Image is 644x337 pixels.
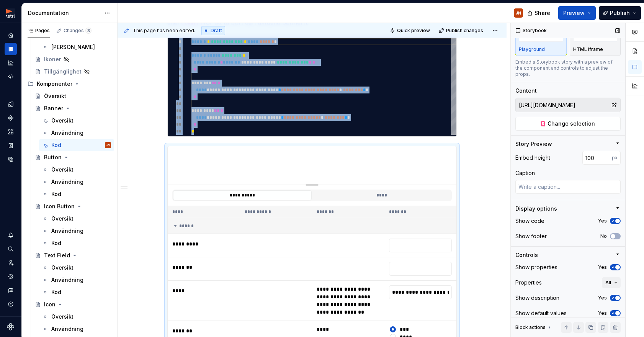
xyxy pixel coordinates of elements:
[5,270,17,283] a: Settings
[51,141,61,149] div: Kod
[32,53,114,65] a: Ikoner
[51,43,95,51] div: [PERSON_NAME]
[5,126,17,138] div: Assets
[5,243,17,255] button: Search ⌘K
[32,151,114,164] a: Button
[39,262,114,274] a: Översikt
[39,311,114,323] a: Översikt
[5,284,17,296] button: Contact support
[6,8,15,18] img: fcc7d103-c4a6-47df-856c-21dae8b51a16.png
[515,232,547,240] div: Show footer
[548,120,595,128] span: Change selection
[133,28,195,34] span: This page has been edited.
[106,141,110,149] div: JN
[515,294,559,302] div: Show description
[5,112,17,124] a: Components
[39,225,114,237] a: Användning
[51,264,74,272] div: Översikt
[39,286,114,298] a: Kod
[5,257,17,269] div: Invite team
[582,151,612,165] input: Auto
[598,295,607,301] label: Yes
[515,279,542,286] div: Properties
[39,139,114,151] a: KodJN
[515,205,621,213] button: Display options
[387,25,433,36] button: Quick preview
[44,68,82,75] div: Tillgänglighet
[523,6,555,20] button: Share
[39,164,114,176] a: Översikt
[563,9,585,17] span: Preview
[515,324,546,330] div: Block actions
[32,65,114,78] a: Tillgänglighet
[39,188,114,200] a: Kod
[44,105,63,112] div: Banner
[5,153,17,165] a: Data sources
[44,56,61,63] div: Ikoner
[39,176,114,188] a: Användning
[558,6,596,20] button: Preview
[5,57,17,69] a: Analytics
[51,288,61,296] div: Kod
[28,28,50,34] div: Pages
[32,200,114,213] a: Icon Button
[44,154,62,161] div: Button
[44,92,66,100] div: Översikt
[515,169,535,177] div: Caption
[534,9,550,17] span: Share
[51,117,74,124] div: Översikt
[519,46,545,52] p: Playground
[602,277,621,288] button: All
[598,310,607,316] label: Yes
[515,251,538,259] div: Controls
[37,80,72,88] div: Komponenter
[598,218,607,224] label: Yes
[39,115,114,127] a: Översikt
[28,9,100,17] div: Documentation
[32,90,114,102] a: Översikt
[5,43,17,55] a: Documentation
[515,263,557,271] div: Show properties
[51,166,74,173] div: Översikt
[5,139,17,152] a: Storybook stories
[436,25,487,36] button: Publish changes
[39,213,114,225] a: Översikt
[515,322,552,333] div: Block actions
[515,59,621,77] div: Embed a Storybook story with a preview of the component and controls to adjust the props.
[515,217,544,225] div: Show code
[39,323,114,335] a: Användning
[5,29,17,41] a: Home
[51,215,74,222] div: Översikt
[51,313,74,321] div: Översikt
[51,178,83,186] div: Användning
[39,41,114,53] a: [PERSON_NAME]
[64,28,92,34] div: Changes
[51,190,61,198] div: Kod
[32,298,114,311] a: Icon
[612,155,618,161] p: px
[51,227,83,235] div: Användning
[32,249,114,262] a: Text Field
[600,233,607,239] label: No
[605,280,611,286] span: All
[25,78,114,90] div: Komponenter
[7,323,15,330] svg: Supernova Logo
[516,10,521,16] div: JN
[5,229,17,241] div: Notifications
[5,98,17,110] a: Design tokens
[5,70,17,83] a: Code automation
[598,264,607,270] label: Yes
[515,117,621,131] button: Change selection
[44,301,56,308] div: Icon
